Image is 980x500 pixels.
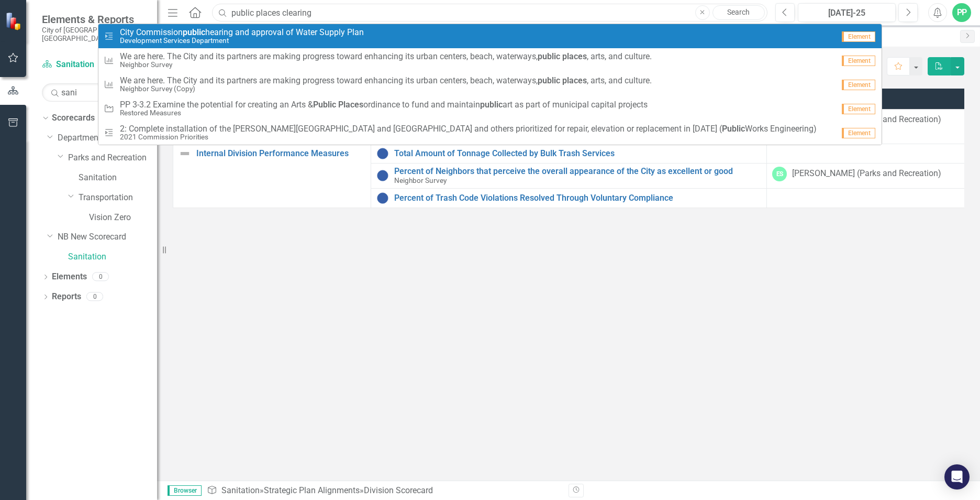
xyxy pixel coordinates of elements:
[92,273,109,281] div: 0
[68,152,157,164] a: Parks and Recreation
[58,132,157,144] a: Department Scorecards
[120,85,652,93] small: Neighbor Survey (Copy)
[42,83,147,102] input: Search Below...
[98,72,882,96] a: We are here. The City and its partners are making progress toward enhancing its urban centers, be...
[120,109,648,117] small: Restored Measures
[842,104,875,114] span: Element
[120,100,648,110] span: PP 3-3.2 Examine the potential for creating an Arts & ordinance to fund and maintain art as part ...
[944,464,970,490] div: Open Intercom Messenger
[538,75,560,85] strong: public
[98,48,882,72] a: We are here. The City and its partners are making progress toward enhancing its urban centers, be...
[52,271,87,283] a: Elements
[120,133,817,141] small: 2021 Commission Priorities
[42,26,147,43] small: City of [GEOGRAPHIC_DATA], [GEOGRAPHIC_DATA]
[120,52,652,61] span: We are here. The City and its partners are making progress toward enhancing its urban centers, be...
[212,4,767,22] input: Search ClearPoint...
[394,176,447,184] span: Neighbor Survey
[562,51,587,61] strong: places
[79,192,157,204] a: Transportation
[120,37,364,45] small: Development Services Department
[394,193,761,203] a: Percent of Trash Code Violations Resolved Through Voluntary Compliance
[376,192,389,204] img: Information Unavailable
[376,169,389,182] img: Information Unavailable
[120,61,652,69] small: Neighbor Survey
[207,485,561,497] div: » »
[801,7,892,19] div: [DATE]-25
[86,292,103,301] div: 0
[722,124,745,134] strong: Public
[538,51,560,61] strong: public
[394,149,761,158] a: Total Amount of Tonnage Collected by Bulk Trash Services
[712,5,765,20] a: Search
[792,168,941,180] div: [PERSON_NAME] (Parks and Recreation)
[394,167,761,176] a: Percent of Neighbors that perceive the overall appearance of the City as excellent or good
[364,485,433,495] div: Division Scorecard
[98,121,882,145] a: 2: Complete installation of the [PERSON_NAME][GEOGRAPHIC_DATA] and [GEOGRAPHIC_DATA] and others p...
[313,100,336,110] strong: Public
[842,80,875,90] span: Element
[952,3,971,22] button: PP
[842,128,875,138] span: Element
[68,251,157,263] a: Sanitation
[842,31,875,42] span: Element
[5,12,24,30] img: ClearPoint Strategy
[52,291,81,303] a: Reports
[120,76,652,85] span: We are here. The City and its partners are making progress toward enhancing its urban centers, be...
[798,3,896,22] button: [DATE]-25
[562,75,587,85] strong: places
[264,485,360,495] a: Strategic Plan Alignments
[98,96,882,121] a: PP 3-3.2 Examine the potential for creating an Arts &Public Placesordinance to fund and maintainp...
[196,149,365,158] a: Internal Division Performance Measures
[98,24,882,48] a: City Commissionpublichearing and approval of Water Supply PlanDevelopment Services DepartmentElement
[376,147,389,160] img: Information Unavailable
[120,28,364,37] span: City Commission hearing and approval of Water Supply Plan
[52,112,95,124] a: Scorecards
[58,231,157,243] a: NB New Scorecard
[42,59,147,71] a: Sanitation
[168,485,202,496] span: Browser
[480,100,503,110] strong: public
[42,13,147,26] span: Elements & Reports
[183,27,205,37] strong: public
[179,147,191,160] img: Not Defined
[89,212,157,224] a: Vision Zero
[79,172,157,184] a: Sanitation
[842,56,875,66] span: Element
[338,100,363,110] strong: Places
[772,167,787,181] div: ES
[221,485,260,495] a: Sanitation
[120,124,817,134] span: 2: Complete installation of the [PERSON_NAME][GEOGRAPHIC_DATA] and [GEOGRAPHIC_DATA] and others p...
